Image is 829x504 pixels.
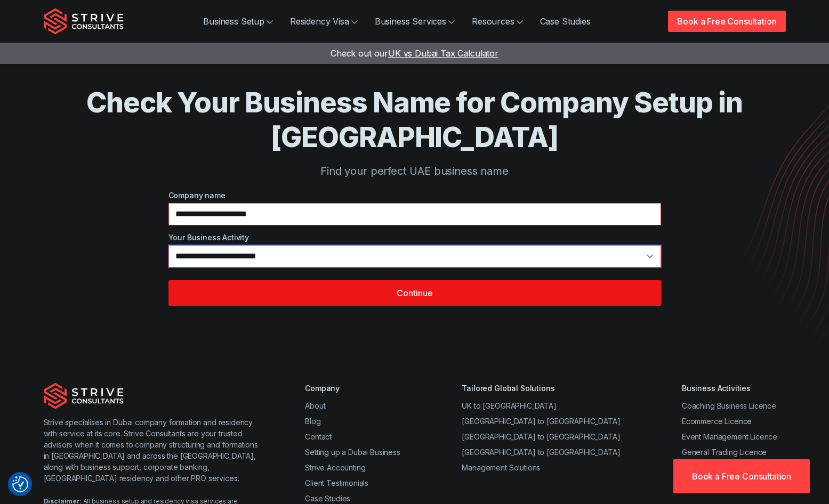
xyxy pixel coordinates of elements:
[462,417,620,426] a: [GEOGRAPHIC_DATA] to [GEOGRAPHIC_DATA]
[462,401,556,410] a: UK to [GEOGRAPHIC_DATA]
[305,417,320,426] a: Blog
[682,417,752,426] a: Ecommerce Licence
[44,417,263,484] p: Strive specialises in Dubai company formation and residency with service at its core. Strive Cons...
[673,459,810,493] a: Book a Free Consultation
[305,478,368,487] a: Client Testimonials
[462,463,540,472] a: Management Solutions
[44,8,124,35] img: Strive Consultants
[195,11,281,32] a: Business Setup
[668,11,785,32] a: Book a Free Consultation
[462,448,620,457] a: [GEOGRAPHIC_DATA] to [GEOGRAPHIC_DATA]
[305,432,332,441] a: Contact
[532,11,599,32] a: Case Studies
[462,432,620,441] a: [GEOGRAPHIC_DATA] to [GEOGRAPHIC_DATA]
[388,48,498,59] span: UK vs Dubai Tax Calculator
[12,476,28,492] button: Consent Preferences
[682,448,767,457] a: General Trading Licence
[463,11,532,32] a: Resources
[305,448,400,457] a: Setting up a Dubai Business
[305,463,365,472] a: Strive Accounting
[168,190,661,201] label: Company name
[682,401,776,410] a: Coaching Business Licence
[462,383,620,394] div: Tailored Global Solutions
[86,163,743,179] p: Find your perfect UAE business name
[12,476,28,492] img: Revisit consent button
[44,383,124,409] img: Strive Consultants
[168,280,661,306] button: Continue
[168,232,661,243] label: Your Business Activity
[331,48,498,59] a: Check out ourUK vs Dubai Tax Calculator
[682,432,777,441] a: Event Management Licence
[86,85,743,155] h1: Check Your Business Name for Company Setup in [GEOGRAPHIC_DATA]
[305,401,325,410] a: About
[366,11,463,32] a: Business Services
[305,383,400,394] div: Company
[682,383,786,394] div: Business Activities
[305,494,350,503] a: Case Studies
[281,11,366,32] a: Residency Visa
